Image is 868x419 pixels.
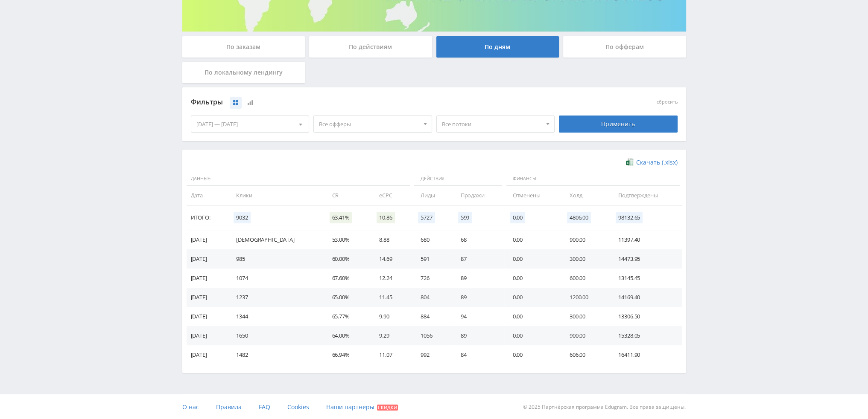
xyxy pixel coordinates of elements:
[436,36,559,58] div: По дням
[504,230,561,249] td: 0.00
[324,230,371,249] td: 53.00%
[504,288,561,307] td: 0.00
[504,186,561,205] td: Отменены
[418,212,435,223] span: 5727
[442,116,542,132] span: Все потоки
[259,403,270,411] span: FAQ
[371,186,412,205] td: eCPC
[377,212,395,223] span: 10.86
[324,326,371,345] td: 64.00%
[561,186,610,205] td: Холд
[326,403,374,411] span: Наши партнеры
[561,249,610,269] td: 300.00
[228,269,323,288] td: 1074
[287,403,309,411] span: Cookies
[187,230,228,249] td: [DATE]
[412,345,452,364] td: 992
[452,288,504,307] td: 89
[182,36,305,58] div: По заказам
[504,345,561,364] td: 0.00
[626,158,633,166] img: xlsx
[610,307,681,326] td: 13306.50
[309,36,432,58] div: По действиям
[563,36,686,58] div: По офферам
[458,212,472,223] span: 599
[452,269,504,288] td: 89
[377,405,398,410] span: Скидки
[187,269,228,288] td: [DATE]
[234,212,250,223] span: 9032
[330,212,352,223] span: 63.41%
[561,288,610,307] td: 1200.00
[324,269,371,288] td: 67.60%
[182,62,305,83] div: По локальному лендингу
[187,307,228,326] td: [DATE]
[452,326,504,345] td: 89
[452,307,504,326] td: 94
[228,186,323,205] td: Клики
[561,326,610,345] td: 900.00
[324,307,371,326] td: 65.77%
[510,212,525,223] span: 0.00
[561,269,610,288] td: 600.00
[324,288,371,307] td: 65.00%
[228,249,323,269] td: 985
[610,249,681,269] td: 14473.95
[561,345,610,364] td: 606.00
[228,326,323,345] td: 1650
[616,212,643,223] span: 98132.65
[610,230,681,249] td: 11397.40
[371,307,412,326] td: 9.90
[187,345,228,364] td: [DATE]
[567,212,591,223] span: 4806.00
[412,307,452,326] td: 884
[412,249,452,269] td: 591
[610,326,681,345] td: 15328.05
[559,116,678,133] div: Применить
[412,288,452,307] td: 804
[187,172,410,186] span: Данные:
[324,249,371,269] td: 60.00%
[561,230,610,249] td: 900.00
[610,269,681,288] td: 13145.45
[412,230,452,249] td: 680
[504,269,561,288] td: 0.00
[452,345,504,364] td: 84
[452,230,504,249] td: 68
[216,403,242,411] span: Правила
[561,307,610,326] td: 300.00
[412,326,452,345] td: 1056
[324,186,371,205] td: CR
[228,307,323,326] td: 1344
[228,345,323,364] td: 1482
[371,288,412,307] td: 11.45
[657,99,678,105] button: сбросить
[187,326,228,345] td: [DATE]
[187,205,228,230] td: Итого:
[371,249,412,269] td: 14.69
[452,249,504,269] td: 87
[610,345,681,364] td: 16411.90
[626,158,677,167] a: Скачать (.xlsx)
[371,345,412,364] td: 11.07
[182,403,199,411] span: О нас
[187,186,228,205] td: Дата
[324,345,371,364] td: 66.94%
[412,186,452,205] td: Лиды
[319,116,419,132] span: Все офферы
[191,116,309,132] div: [DATE] — [DATE]
[228,288,323,307] td: 1237
[610,288,681,307] td: 14169.40
[371,230,412,249] td: 8.88
[610,186,681,205] td: Подтверждены
[452,186,504,205] td: Продажи
[504,249,561,269] td: 0.00
[504,307,561,326] td: 0.00
[187,288,228,307] td: [DATE]
[506,172,680,186] span: Финансы:
[414,172,502,186] span: Действия:
[371,326,412,345] td: 9.29
[371,269,412,288] td: 12.24
[191,96,555,109] div: Фильтры
[504,326,561,345] td: 0.00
